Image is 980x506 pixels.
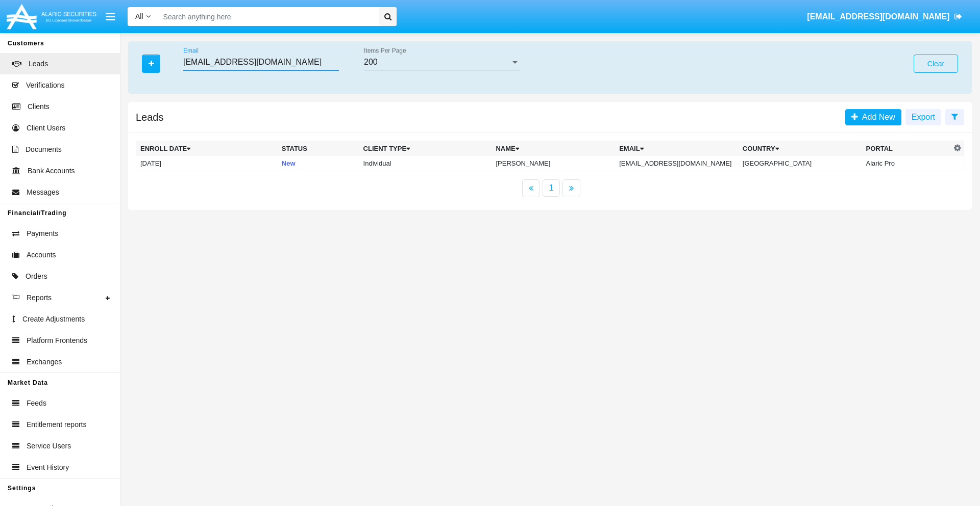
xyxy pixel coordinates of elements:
[492,141,615,156] th: Name
[27,250,56,260] span: Accounts
[739,141,862,156] th: Country
[364,58,378,66] span: 200
[128,11,158,22] a: All
[739,156,862,171] td: [GEOGRAPHIC_DATA]
[27,292,52,303] span: Reports
[27,419,87,430] span: Entitlement reports
[912,113,935,121] span: Export
[27,398,46,409] span: Feeds
[862,156,951,171] td: Alaric Pro
[27,357,62,367] span: Exchanges
[492,156,615,171] td: [PERSON_NAME]
[26,80,64,91] span: Verifications
[359,156,492,171] td: Individual
[845,109,901,125] a: Add New
[27,335,87,346] span: Platform Frontends
[27,462,69,473] span: Event History
[29,59,48,69] span: Leads
[28,166,75,176] span: Bank Accounts
[278,141,359,156] th: Status
[862,141,951,156] th: Portal
[136,141,278,156] th: Enroll Date
[27,228,58,239] span: Payments
[28,101,50,112] span: Clients
[905,109,941,125] button: Export
[26,144,62,155] span: Documents
[802,3,967,31] a: [EMAIL_ADDRESS][DOMAIN_NAME]
[615,156,739,171] td: [EMAIL_ADDRESS][DOMAIN_NAME]
[135,12,143,20] span: All
[858,113,895,121] span: Add New
[359,141,492,156] th: Client Type
[27,123,65,134] span: Client Users
[27,441,71,451] span: Service Users
[27,187,59,198] span: Messages
[128,179,972,197] nav: paginator
[5,2,98,32] img: Logo image
[807,12,949,21] span: [EMAIL_ADDRESS][DOMAIN_NAME]
[615,141,739,156] th: Email
[22,314,85,325] span: Create Adjustments
[914,55,958,73] button: Clear
[158,7,376,26] input: Search
[278,156,359,171] td: New
[26,271,47,282] span: Orders
[136,156,278,171] td: [DATE]
[136,113,164,121] h5: Leads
